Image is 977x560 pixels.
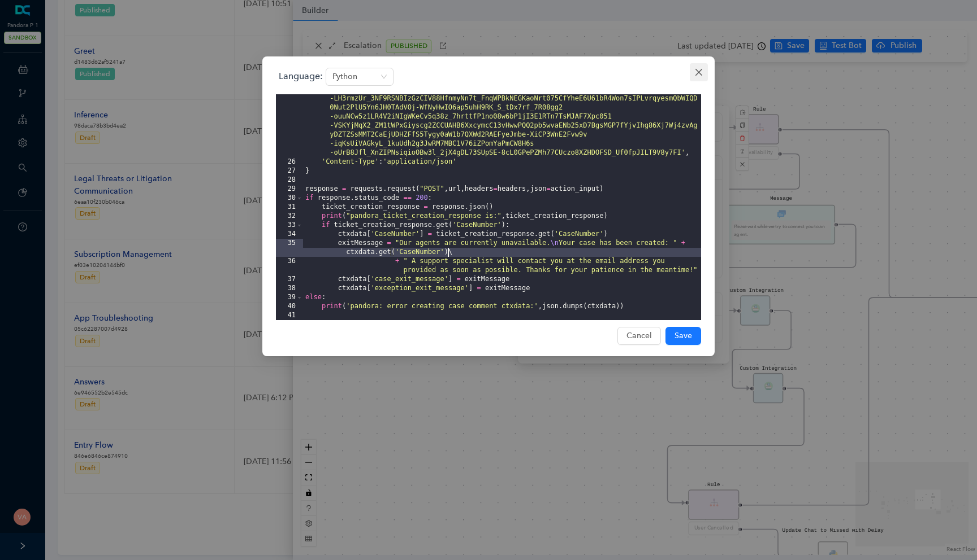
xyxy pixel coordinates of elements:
div: 36 [276,257,303,275]
div: 40 [276,302,303,311]
div: 26 [276,158,303,167]
div: 39 [276,293,303,302]
div: 30 [276,194,303,203]
button: Cancel [617,327,661,345]
span: Python [332,68,387,85]
span: Save [675,330,692,342]
div: 35 [276,239,303,257]
div: 41 [276,311,303,320]
h6: Language: [276,68,326,84]
div: 38 [276,284,303,293]
div: 31 [276,203,303,212]
div: 33 [276,221,303,230]
div: 29 [276,185,303,194]
div: 37 [276,275,303,284]
div: 27 [276,167,303,176]
span: close [694,68,703,77]
div: 34 [276,230,303,239]
div: 25 [276,49,303,158]
button: Close [690,63,708,81]
div: 32 [276,212,303,221]
button: Save [665,327,701,345]
div: 28 [276,176,303,185]
span: Cancel [626,330,652,342]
